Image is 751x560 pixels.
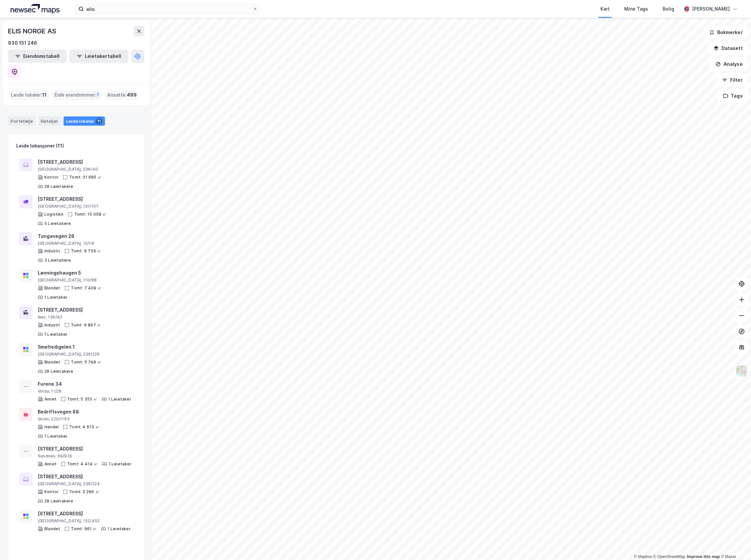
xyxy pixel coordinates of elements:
div: Tomt: 31 685 ㎡ [69,175,102,180]
div: [STREET_ADDRESS] [38,473,133,481]
div: Volda, 11/26 [38,389,131,394]
div: Tomt: 4 613 ㎡ [69,424,99,430]
div: 1 Leietaker [108,526,131,532]
div: Portefølje [8,116,35,126]
div: [GEOGRAPHIC_DATA], 236/224 [38,481,133,487]
div: 11 [96,118,102,124]
div: Smeltedigelen 1 [38,343,133,351]
div: Blandet [44,526,60,532]
div: Tomt: 961 ㎡ [71,526,97,532]
div: [STREET_ADDRESS] [38,445,132,453]
div: Blandet [44,360,60,365]
div: 3 Leietakere [44,258,71,263]
button: Leietakertabell [70,50,128,63]
div: 1 Leietaker [44,295,68,300]
img: Z [735,365,748,377]
div: Tomt: 3 296 ㎡ [69,489,99,495]
div: Lønningshaugen 5 [38,269,133,277]
div: [STREET_ADDRESS] [38,195,133,203]
div: 28 Leietakere [44,184,73,189]
a: Improve this map [687,554,720,559]
div: Furene 34 [38,380,131,388]
div: Detaljer [38,116,61,126]
div: Handel [44,424,59,430]
div: Tungavegen 28 [38,232,133,240]
button: Eiendomstabell [8,50,67,63]
div: 28 Leietakere [44,369,73,374]
div: ELIS NORGE AS [8,26,57,36]
div: 1 Leietaker [44,434,68,439]
div: Tomt: 7 409 ㎡ [71,285,102,291]
div: [GEOGRAPHIC_DATA], 236/226 [38,352,133,357]
div: 930 151 246 [8,39,37,47]
button: Tags [718,89,748,103]
div: [GEOGRAPHIC_DATA], 15/18 [38,241,133,246]
div: Kart [600,5,610,13]
div: [PERSON_NAME] [692,5,730,13]
div: Nes, 139/42 [38,315,133,320]
div: 1 Leietaker [108,397,131,402]
button: Analyse [710,58,748,71]
a: OpenStreetMap [653,554,685,559]
div: Tomt: 5 355 ㎡ [67,397,98,402]
input: Søk på adresse, matrikkel, gårdeiere, leietakere eller personer [84,4,253,14]
div: Leide lokaler [64,116,105,126]
div: Tomt: 4 414 ㎡ [67,461,98,467]
div: Bolig [663,5,674,13]
div: Kontrollprogram for chat [718,528,751,560]
div: 28 Leietakere [44,498,73,504]
div: [STREET_ADDRESS] [38,306,133,314]
div: Logistikk [44,212,64,217]
img: logo.a4113a55bc3d86da70a041830d287a7e.svg [11,4,60,14]
div: [STREET_ADDRESS] [38,158,133,166]
div: Annet [44,397,57,402]
div: [STREET_ADDRESS] [38,510,131,518]
div: Skien, 220/1163 [38,416,133,422]
iframe: Chat Widget [718,528,751,560]
button: Filter [717,73,748,87]
div: Leide lokasjoner (11) [16,142,64,150]
span: 11 [42,91,47,99]
button: Bokmerker [704,26,748,39]
div: 1 Leietaker [109,461,132,467]
div: Industri [44,323,60,328]
div: Tomt: 5 748 ㎡ [71,360,101,365]
div: Tomt: 9 739 ㎡ [71,248,101,254]
div: Blandet [44,285,60,291]
div: Mine Tags [624,5,648,13]
div: Kontor [44,489,59,495]
div: Annet [44,461,57,467]
div: Eide eiendommer : [52,90,102,100]
div: Tomt: 6 897 ㎡ [71,323,101,328]
div: [GEOGRAPHIC_DATA], 131/107 [38,204,133,209]
div: Industri [44,248,60,254]
div: [GEOGRAPHIC_DATA], 110/68 [38,278,133,283]
div: 5 Leietakere [44,221,71,226]
div: Tomt: 15 008 ㎡ [74,212,107,217]
div: Ansatte : [105,90,139,100]
span: 7 [96,91,99,99]
div: Leide lokaler : [8,90,49,100]
span: 499 [127,91,137,99]
div: Kontor [44,175,59,180]
a: Mapbox [634,554,652,559]
div: Sandnes, 69/919 [38,453,132,459]
div: Bedriftsvegen 88 [38,408,133,416]
div: [GEOGRAPHIC_DATA], 152/452 [38,518,131,524]
div: 1 Leietaker [44,332,68,337]
div: [GEOGRAPHIC_DATA], 236/40 [38,167,133,172]
button: Datasett [708,42,748,55]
